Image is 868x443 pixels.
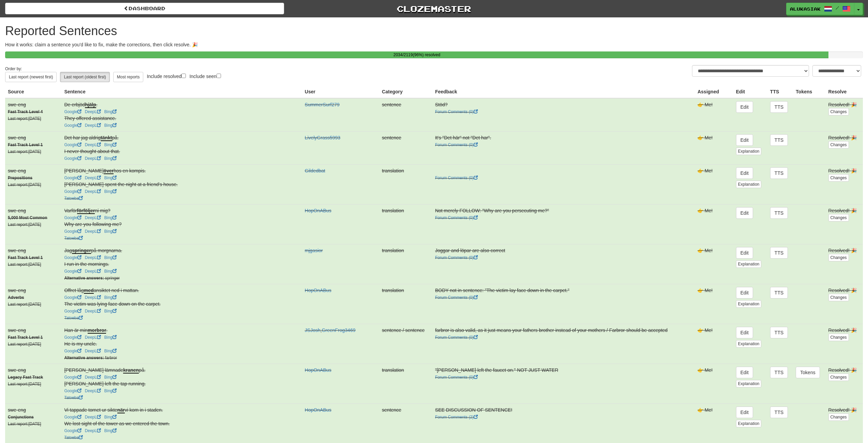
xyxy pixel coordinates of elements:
[697,207,731,214] div: 👉 Me!
[64,301,299,307] div: The victim was lying face down on the carpet.
[8,255,43,260] strong: Fast Track Level 1
[302,86,379,98] th: User
[64,395,83,400] a: Tatoeba
[85,189,101,194] a: DeepL
[104,142,117,147] a: Bing
[64,156,81,161] a: Google
[8,342,41,347] small: Last report: [DATE]
[64,327,107,334] span: Han är min .
[697,287,731,294] div: 👉 Me!
[85,123,101,128] a: DeepL
[435,295,478,300] a: Forum Comments (0)
[302,324,379,364] td: ,
[836,5,839,10] span: /
[64,316,83,320] a: Tatoeba
[64,181,299,188] div: [PERSON_NAME] spent the night at a friend's house.
[117,407,125,413] u: när
[104,123,117,128] a: Bing
[828,167,860,174] div: Resolved! 🎉
[101,135,112,141] u: tänkt
[64,229,81,234] a: Google
[435,255,478,260] a: Forum Comments (0)
[64,135,119,141] span: Det har jag aldrig på.
[64,420,299,427] div: We lost sight of the tower as we entered the town.
[85,335,101,340] a: DeepL
[64,221,299,228] div: Why are you following me?
[64,255,81,260] a: Google
[64,367,145,373] span: [PERSON_NAME] lämnade på.
[790,6,821,12] span: alukasiak
[736,367,753,378] button: Edit
[435,375,478,380] a: Forum Comments (0)
[8,382,41,386] small: Last report: [DATE]
[826,86,863,98] th: Resolve
[8,142,43,147] strong: Fast Track Level 1
[828,407,860,413] div: Resolved! 🎉
[104,269,117,274] a: Bing
[8,367,59,373] div: swe-eng
[64,168,146,174] span: [PERSON_NAME] hos en kompis.
[64,102,97,108] span: De erbjöd .
[432,364,695,403] td: "[PERSON_NAME] left the faucet on." NOT JUST WATER
[5,24,863,38] h1: Reported Sentences
[736,380,762,387] button: Explanation
[432,131,695,164] td: It's "Det här" not "Det har".
[85,388,101,393] a: DeepL
[828,101,860,108] div: Resolved! 🎉
[8,407,59,413] div: swe-eng
[736,181,762,188] button: Explanation
[8,109,43,114] strong: Fast Track Level 4
[305,168,325,173] a: Gildedbat
[64,380,299,387] div: [PERSON_NAME] left the tap running.
[8,134,59,141] div: swe-eng
[85,415,101,419] a: DeepL
[64,288,139,294] span: Offret låg ansiktet ned i mattan.
[64,309,81,314] a: Google
[379,364,432,403] td: translation
[379,284,432,324] td: translation
[379,244,432,284] td: translation
[64,175,81,180] a: Google
[767,86,793,98] th: TTS
[64,269,81,274] a: Google
[104,335,117,340] a: Bing
[64,248,122,254] span: Jag på morgnarna.
[828,134,860,141] div: Resolved! 🎉
[8,262,41,267] small: Last report: [DATE]
[697,247,731,254] div: 👉 Me!
[64,435,83,440] a: Tatoeba
[828,373,849,381] button: Changes
[64,349,81,353] a: Google
[84,288,94,294] u: med
[379,131,432,164] td: sentence
[88,327,106,334] u: morbror
[828,247,860,254] div: Resolved! 🎉
[85,269,101,274] a: DeepL
[8,101,59,108] div: swe-eng
[8,247,59,254] div: swe-eng
[64,355,117,360] small: farbror
[305,135,340,140] a: LivelyGrass5993
[305,248,323,253] a: mjgasior
[8,116,41,121] small: Last report: [DATE]
[379,98,432,132] td: sentence
[77,208,95,214] u: förföljer
[5,66,22,71] small: Order by:
[736,134,753,146] button: Edit
[770,367,788,378] button: TTS
[736,287,753,299] button: Edit
[64,236,83,241] a: Tatoeba
[770,101,788,113] button: TTS
[5,41,863,48] p: How it works: claim a sentence you'd like to fix, make the corrections, then click resolve. 🎉
[435,109,478,114] a: Forum Comments (0)
[104,175,117,180] a: Bing
[695,86,733,98] th: Assigned
[305,288,332,293] a: HopOnABus
[61,86,302,98] th: Sentence
[828,174,849,182] button: Changes
[85,215,101,220] a: DeepL
[85,229,101,234] a: DeepL
[104,255,117,260] a: Bing
[64,115,299,122] div: They offered assistance.
[64,215,81,220] a: Google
